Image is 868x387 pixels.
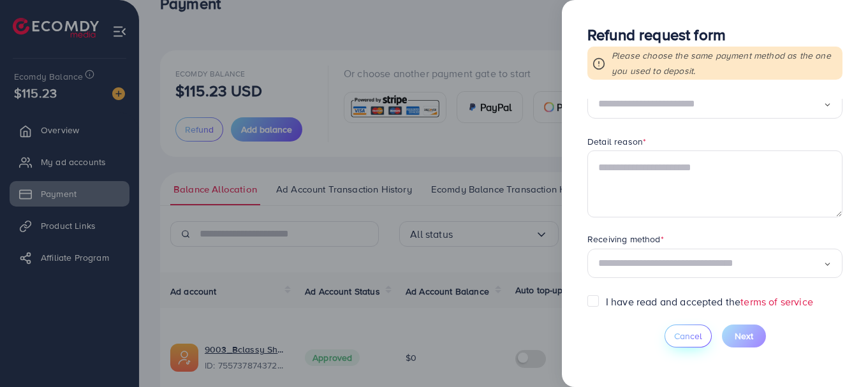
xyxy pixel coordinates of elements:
a: terms of service [740,295,813,309]
button: Next [722,325,766,347]
div: Search for option [587,89,842,119]
span: Next [735,330,753,342]
button: Cancel [665,325,712,347]
h3: Refund request form [587,26,842,44]
input: Search for option [598,254,823,274]
input: Search for option [598,94,823,114]
div: Search for option [587,249,842,279]
iframe: Chat [814,330,858,377]
label: I have read and accepted the [606,295,813,309]
span: Cancel [674,330,702,342]
label: Detail reason [587,135,646,148]
p: Please choose the same payment method as the one you used to deposit. [612,48,837,78]
label: Receiving method [587,233,664,245]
